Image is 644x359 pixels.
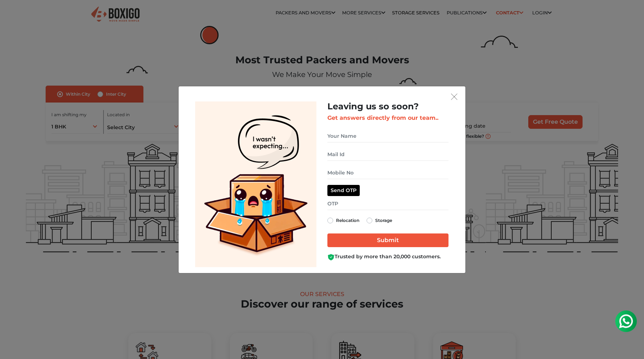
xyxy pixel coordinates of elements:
[327,185,360,196] button: Send OTP
[327,130,448,142] input: Your Name
[327,148,448,161] input: Mail Id
[7,7,22,22] img: whatsapp-icon.svg
[327,197,448,210] input: OTP
[327,254,335,261] img: Boxigo Customer Shield
[327,114,448,121] h3: Get answers directly from our team..
[327,233,448,247] input: Submit
[336,216,359,225] label: Relocation
[327,167,448,179] input: Mobile No
[195,101,317,267] img: Lead Welcome Image
[327,253,448,260] div: Trusted by more than 20,000 customers.
[327,101,448,112] h2: Leaving us so soon?
[451,94,457,100] img: exit
[375,216,392,225] label: Storage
